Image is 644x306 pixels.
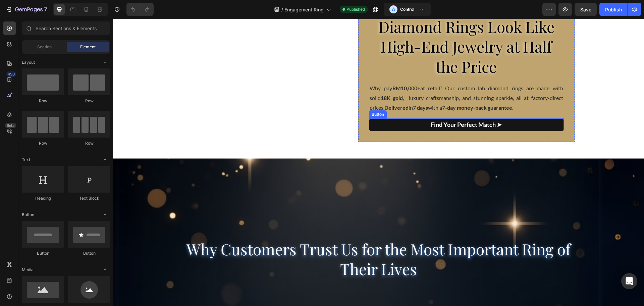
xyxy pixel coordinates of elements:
span: Toggle open [100,264,110,275]
span: Toggle open [100,57,110,68]
div: Button [68,250,110,256]
span: Toggle open [100,209,110,220]
span: Section [37,44,52,50]
span: / [281,6,283,13]
p: A [392,6,395,13]
div: Text Block [68,195,110,201]
strong: Find Your Perfect Match ➤ [318,102,389,109]
div: Button [22,250,64,256]
div: Beta [5,123,16,128]
span: Toggle open [100,154,110,165]
div: Button [257,93,272,99]
div: Row [22,98,64,104]
div: Heading [22,195,64,201]
p: Why pay at retail? Our custom lab diamond rings are made with solid , luxury craftsmanship, and s... [257,65,450,94]
div: 450 [6,71,16,77]
span: Button [22,212,34,218]
p: 7 [44,5,47,13]
span: Element [80,44,96,50]
h3: Control [400,6,414,13]
strong: Delivered [271,86,296,92]
div: Row [68,98,110,104]
button: AControl [384,3,431,16]
span: Text [22,157,30,163]
div: Row [68,140,110,146]
strong: 18K gold [268,76,290,82]
span: Published [346,6,365,12]
a: Find Your Perfect Match ➤ [256,100,450,112]
input: Search Sections & Elements [22,21,110,35]
div: Open Intercom Messenger [621,273,637,289]
div: Undo/Redo [126,3,154,16]
strong: 7-day money-back guarantee. [329,86,400,92]
span: Layout [22,59,35,65]
div: Row [22,140,64,146]
h2: Why Customers Trust Us for the Most Important Ring of Their Lives [70,220,462,261]
button: Publish [599,3,628,16]
span: Engagement Ring [284,6,324,13]
div: Publish [605,6,622,13]
iframe: Design area [113,19,644,306]
button: 7 [3,3,50,16]
span: Media [22,267,34,273]
strong: 7 days [300,86,315,92]
strong: RM10,000+ [279,66,307,72]
span: Save [580,7,591,12]
button: Save [575,3,597,16]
